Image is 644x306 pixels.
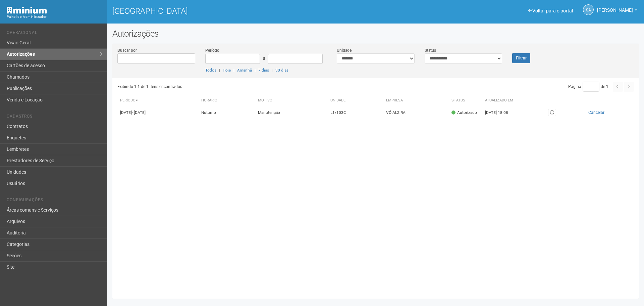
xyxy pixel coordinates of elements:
th: Atualizado em [482,95,519,106]
div: Exibindo 1-1 de 1 itens encontrados [117,82,374,92]
th: Unidade [328,95,383,106]
label: Status [425,47,436,53]
span: | [255,68,256,73]
h1: [GEOGRAPHIC_DATA] [112,7,371,15]
th: Status [449,95,482,106]
img: Minium [7,7,47,14]
a: Amanhã [237,68,252,73]
span: | [233,68,234,73]
th: Período [117,95,199,106]
li: Configurações [7,198,102,205]
a: Todos [205,68,216,73]
a: Hoje [223,68,231,73]
li: Cadastros [7,114,102,121]
a: SA [583,4,594,15]
label: Unidade [337,47,352,53]
td: Noturno [199,106,255,119]
span: | [219,68,220,73]
div: Painel do Administrador [7,14,102,20]
th: Horário [199,95,255,106]
th: Motivo [255,95,328,106]
span: Silvio Anjos [597,1,633,13]
span: a [263,55,265,61]
td: [DATE] 18:08 [482,106,519,119]
span: | [272,68,273,73]
td: Manutenção [255,106,328,119]
button: Cancelar [561,109,631,116]
th: Empresa [383,95,449,106]
div: Autorizado [451,110,477,116]
button: Filtrar [512,53,530,63]
a: 7 dias [258,68,269,73]
td: L1/103C [328,106,383,119]
span: Página de 1 [568,84,608,89]
span: - [DATE] [132,110,146,115]
a: [PERSON_NAME] [597,8,637,14]
label: Período [205,47,219,53]
td: VÓ ALZIRA [383,106,449,119]
h2: Autorizações [112,29,639,39]
li: Operacional [7,30,102,37]
td: [DATE] [117,106,199,119]
label: Buscar por [117,47,137,53]
a: Voltar para o portal [528,8,573,13]
a: 30 dias [275,68,288,73]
